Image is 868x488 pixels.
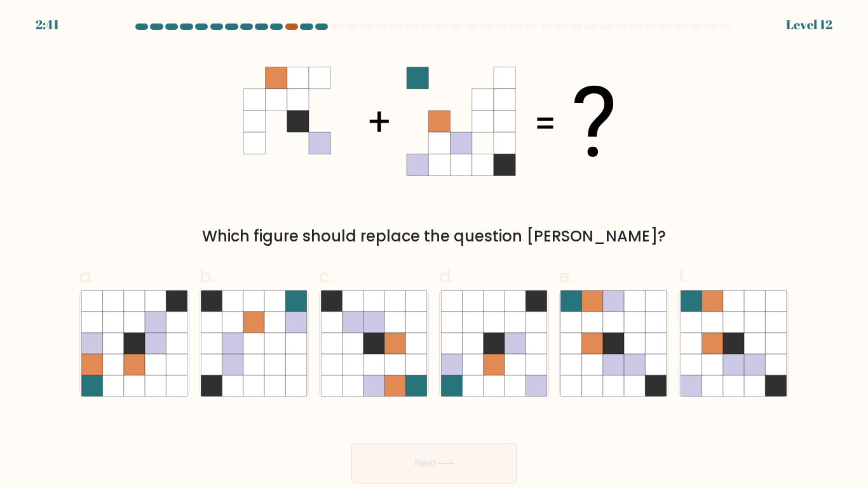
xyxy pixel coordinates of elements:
[439,264,454,288] span: d.
[679,264,688,288] span: f.
[351,443,517,484] button: Next
[559,264,573,288] span: e.
[786,15,832,34] div: Level 12
[87,225,781,248] div: Which figure should replace the question [PERSON_NAME]?
[200,264,215,288] span: b.
[79,264,95,288] span: a.
[319,264,333,288] span: c.
[36,15,59,34] div: 2:41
